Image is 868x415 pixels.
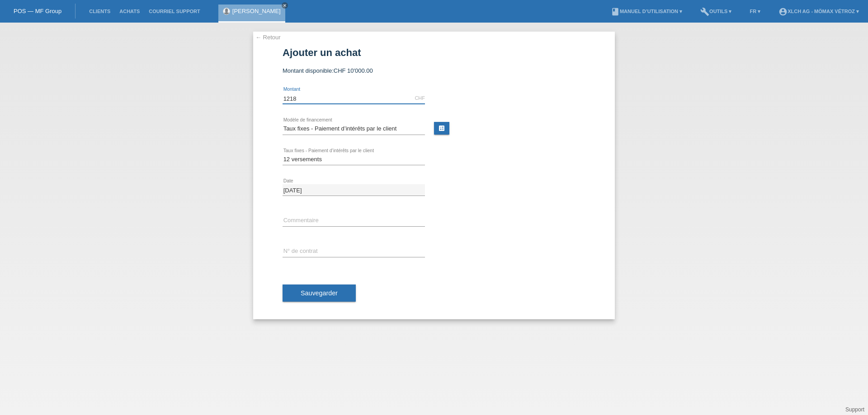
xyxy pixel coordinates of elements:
span: CHF 10'000.00 [334,67,373,74]
a: FR ▾ [745,9,765,14]
a: Courriel Support [144,9,204,14]
i: build [700,7,709,16]
i: account_circle [778,7,788,16]
a: bookManuel d’utilisation ▾ [606,9,687,14]
div: Montant disponible: [283,67,585,74]
span: Sauvegarder [301,289,338,297]
h1: Ajouter un achat [283,47,585,58]
div: CHF [415,95,425,101]
i: book [611,7,620,16]
i: calculate [438,125,445,132]
a: Achats [115,9,144,14]
button: Sauvegarder [283,284,356,302]
i: close [283,3,287,8]
a: calculate [434,122,449,135]
a: account_circleXLCH AG - Mömax Vétroz ▾ [774,9,863,14]
a: POS — MF Group [14,8,61,14]
a: ← Retour [255,34,281,41]
a: buildOutils ▾ [696,9,736,14]
a: Support [845,406,864,413]
a: close [282,2,288,9]
a: Clients [85,9,115,14]
a: [PERSON_NAME] [232,8,281,14]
